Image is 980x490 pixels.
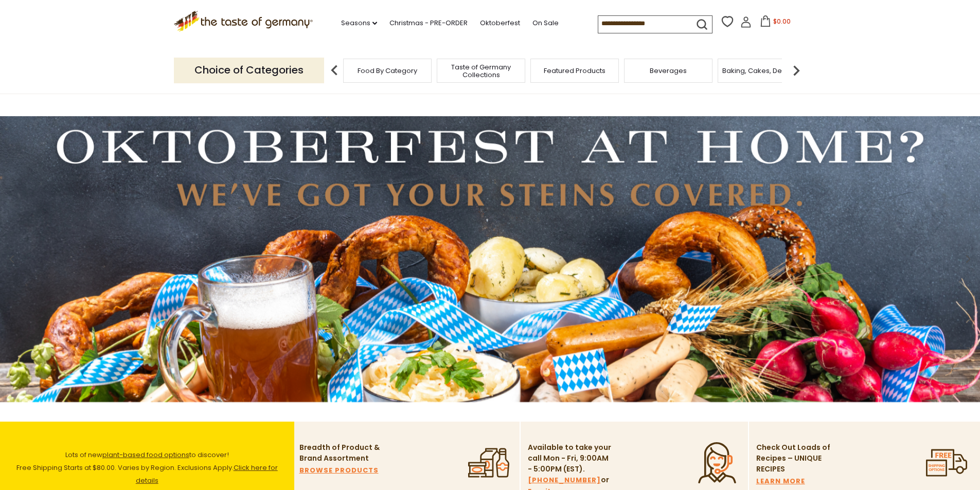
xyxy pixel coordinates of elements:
img: previous arrow [324,60,345,81]
a: Seasons [341,17,377,29]
a: BROWSE PRODUCTS [299,465,379,476]
a: plant-based food options [102,450,189,460]
a: [PHONE_NUMBER] [528,475,601,486]
button: $0.00 [754,15,797,31]
a: On Sale [532,17,559,29]
a: Food By Category [358,67,417,75]
a: Beverages [650,67,687,75]
p: Choice of Categories [174,58,324,83]
img: next arrow [786,60,807,81]
p: Check Out Loads of Recipes – UNIQUE RECIPES [756,442,831,475]
a: Taste of Germany Collections [440,63,522,79]
a: Featured Products [544,67,605,75]
a: Baking, Cakes, Desserts [722,67,802,75]
a: Christmas - PRE-ORDER [389,17,468,29]
span: Lots of new to discover! Free Shipping Starts at $80.00. Varies by Region. Exclusions Apply. [16,450,278,485]
span: $0.00 [773,17,791,26]
p: Breadth of Product & Brand Assortment [299,442,384,464]
a: LEARN MORE [756,476,805,487]
a: Oktoberfest [480,17,520,29]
